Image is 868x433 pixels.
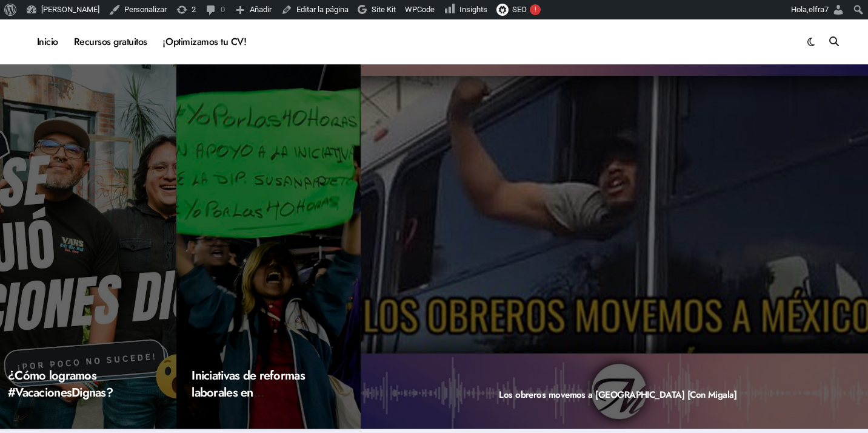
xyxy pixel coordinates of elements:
[155,26,254,58] a: ¡Optimizamos tu CV!
[8,367,113,401] a: ¿Cómo logramos #VacacionesDignas?
[372,5,396,14] span: Site Kit
[809,5,829,14] span: elfra7
[530,4,541,15] div: !
[29,26,66,58] a: Inicio
[66,26,155,58] a: Recursos gratuitos
[512,5,527,14] span: SEO
[499,388,736,401] a: Los obreros movemos a [GEOGRAPHIC_DATA] [Con Migala]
